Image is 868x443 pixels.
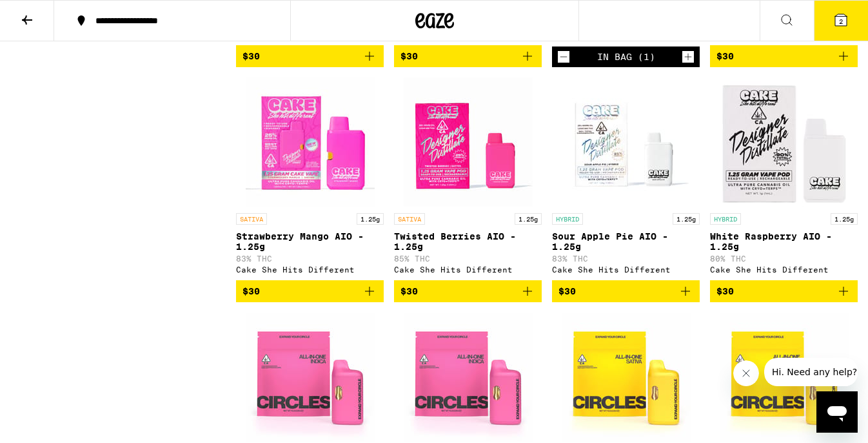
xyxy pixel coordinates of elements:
img: Circles Base Camp - Banana Runtz AIO - 1g [562,313,691,442]
button: Add to bag [394,45,542,67]
span: $30 [558,286,576,296]
a: Open page for Strawberry Mango AIO - 1.25g from Cake She Hits Different [236,77,384,280]
span: $30 [716,51,734,61]
img: Circles Base Camp - Watermelon Crush AIO - 1g [404,313,533,442]
button: Add to bag [710,45,858,67]
div: Cake She Hits Different [394,265,542,274]
p: 83% THC [552,254,700,263]
p: HYBRID [552,213,583,225]
iframe: Button to launch messaging window [816,391,858,433]
p: 1.25g [357,213,384,225]
span: $30 [716,286,734,296]
button: Add to bag [236,45,384,67]
p: 1.25g [831,213,858,225]
p: HYBRID [710,213,741,225]
span: $30 [400,286,418,296]
span: 2 [839,17,843,25]
div: Cake She Hits Different [236,265,384,274]
div: In Bag (1) [597,52,655,62]
p: SATIVA [394,213,425,225]
a: Open page for White Raspberry AIO - 1.25g from Cake She Hits Different [710,77,858,280]
p: Sour Apple Pie AIO - 1.25g [552,231,700,252]
p: SATIVA [236,213,267,225]
button: Add to bag [552,280,700,302]
p: 1.25g [673,213,700,225]
button: Decrement [557,50,570,63]
img: Circles Base Camp - Lime Slushie AIO - 1g [720,313,849,442]
img: Cake She Hits Different - Twisted Berries AIO - 1.25g [404,77,533,207]
a: Open page for Twisted Berries AIO - 1.25g from Cake She Hits Different [394,77,542,280]
iframe: Close message [733,360,759,386]
span: $30 [242,286,260,296]
button: Add to bag [236,280,384,302]
button: Add to bag [710,280,858,302]
p: 85% THC [394,254,542,263]
button: Increment [682,50,695,63]
p: 83% THC [236,254,384,263]
div: Cake She Hits Different [552,265,700,274]
button: 2 [814,1,868,41]
p: Strawberry Mango AIO - 1.25g [236,231,384,252]
iframe: Message from company [764,358,858,386]
img: Circles Base Camp - Berry White AIO - 1g [246,313,375,442]
div: Cake She Hits Different [710,265,858,274]
a: Open page for Sour Apple Pie AIO - 1.25g from Cake She Hits Different [552,77,700,280]
span: $30 [400,51,418,61]
p: 1.25g [515,213,542,225]
p: 80% THC [710,254,858,263]
img: Cake She Hits Different - Strawberry Mango AIO - 1.25g [246,77,375,207]
img: Cake She Hits Different - Sour Apple Pie AIO - 1.25g [562,77,691,207]
p: White Raspberry AIO - 1.25g [710,231,858,252]
button: Add to bag [394,280,542,302]
span: $30 [242,51,260,61]
img: Cake She Hits Different - White Raspberry AIO - 1.25g [720,77,849,207]
p: Twisted Berries AIO - 1.25g [394,231,542,252]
